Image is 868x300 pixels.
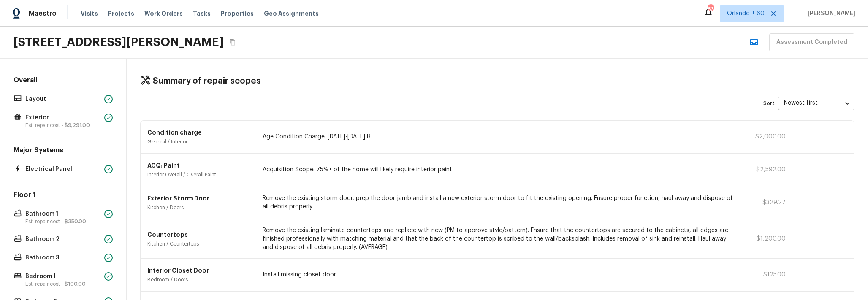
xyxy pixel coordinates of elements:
[227,37,238,48] button: Copy Address
[193,11,211,16] span: Tasks
[25,95,101,103] p: Layout
[12,76,114,86] h5: Overall
[147,128,252,137] p: Condition charge
[25,210,101,218] p: Bathroom 1
[748,165,786,174] p: $2,592.00
[65,123,90,128] span: $9,291.00
[263,226,738,251] p: Remove the existing laminate countertops and replace with new (PM to approve style/pattern). Ensu...
[81,9,98,18] span: Visits
[153,76,261,86] h4: Summary of repair scopes
[12,146,114,157] h5: Major Systems
[25,114,101,122] p: Exterior
[263,194,738,211] p: Remove the existing storm door, prep the door jamb and install a new exterior storm door to fit t...
[147,138,252,145] p: General / Interior
[264,9,319,18] span: Geo Assignments
[748,198,786,207] p: $329.27
[147,276,252,283] p: Bedroom / Doors
[221,9,254,18] span: Properties
[25,281,101,287] p: Est. repair cost -
[147,171,252,178] p: Interior Overall / Overall Paint
[147,161,252,170] p: ACQ: Paint
[748,132,786,141] p: $2,000.00
[144,9,183,18] span: Work Orders
[12,190,114,201] h5: Floor 1
[804,9,855,18] span: [PERSON_NAME]
[147,266,252,275] p: Interior Closet Door
[727,9,765,18] span: Orlando + 60
[147,230,252,239] p: Countertops
[263,132,738,141] p: Age Condition Charge: [DATE]-[DATE] B
[263,165,738,174] p: Acquisition Scope: 75%+ of the home will likely require interior paint
[25,254,101,262] p: Bathroom 3
[65,281,86,286] span: $100.00
[25,122,101,129] p: Est. repair cost -
[263,270,738,279] p: Install missing closet door
[14,35,224,50] h2: [STREET_ADDRESS][PERSON_NAME]
[748,270,786,279] p: $125.00
[25,272,101,281] p: Bedroom 1
[748,235,786,243] p: $1,200.00
[147,241,252,247] p: Kitchen / Countertops
[25,235,101,243] p: Bathroom 2
[25,218,101,225] p: Est. repair cost -
[147,194,252,203] p: Exterior Storm Door
[65,219,86,224] span: $350.00
[29,9,57,18] span: Maestro
[25,165,101,173] p: Electrical Panel
[763,100,775,107] p: Sort
[708,5,713,14] div: 834
[108,9,134,18] span: Projects
[778,92,854,114] div: Newest first
[147,204,252,211] p: Kitchen / Doors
